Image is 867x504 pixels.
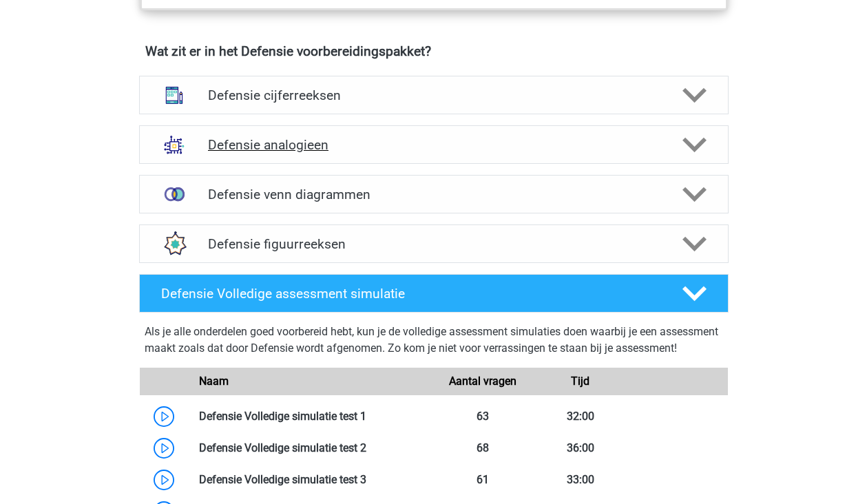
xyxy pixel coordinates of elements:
[189,408,434,425] div: Defensie Volledige simulatie test 1
[161,286,660,302] h4: Defensie Volledige assessment simulatie
[189,373,434,390] div: Naam
[433,373,531,390] div: Aantal vragen
[134,76,734,114] a: cijferreeksen Defensie cijferreeksen
[532,373,629,390] div: Tijd
[156,77,192,113] img: cijferreeksen
[134,274,734,313] a: Defensie Volledige assessment simulatie
[208,187,659,202] h4: Defensie venn diagrammen
[145,324,723,362] div: Als je alle onderdelen goed voorbereid hebt, kun je de volledige assessment simulaties doen waarb...
[208,137,659,153] h4: Defensie analogieen
[156,127,192,162] img: analogieen
[156,226,192,262] img: figuurreeksen
[208,236,659,252] h4: Defensie figuurreeksen
[134,125,734,164] a: analogieen Defensie analogieen
[189,440,434,456] div: Defensie Volledige simulatie test 2
[189,472,434,488] div: Defensie Volledige simulatie test 3
[145,43,722,59] h4: Wat zit er in het Defensie voorbereidingspakket?
[156,176,192,212] img: venn diagrammen
[208,87,659,103] h4: Defensie cijferreeksen
[134,175,734,213] a: venn diagrammen Defensie venn diagrammen
[134,224,734,263] a: figuurreeksen Defensie figuurreeksen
